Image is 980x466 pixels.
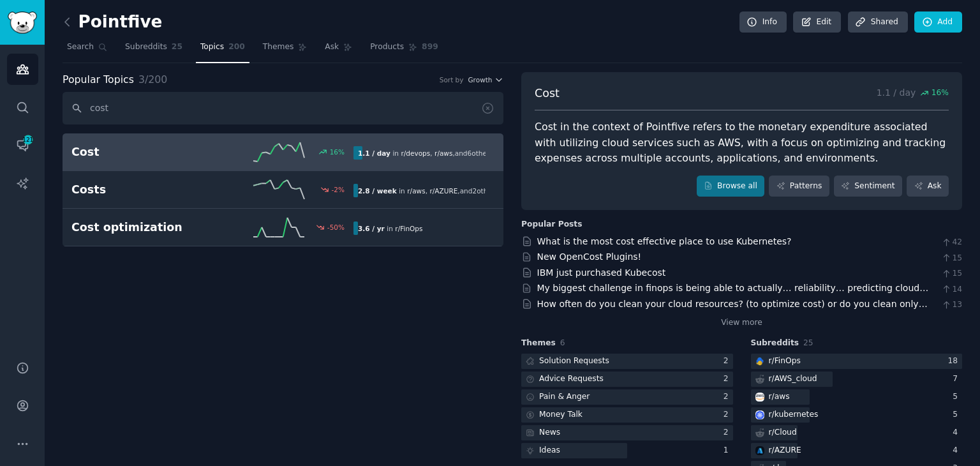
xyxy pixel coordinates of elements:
[769,427,797,439] div: r/ Cloud
[521,443,733,459] a: Ideas1
[457,187,459,195] span: ,
[793,11,841,33] a: Edit
[907,176,949,197] a: Ask
[755,393,764,402] img: aws
[468,75,503,84] button: Growth
[468,75,492,84] span: Growth
[537,283,929,306] a: My biggest challenge in finops is being able to actually… reliability… predicting cloud cost anom...
[63,133,503,171] a: Cost16%1.1 / dayin r/devops,r/aws,and6others
[721,317,762,329] a: View more
[358,225,385,232] b: 3.6 / yr
[724,391,733,403] div: 2
[724,373,733,385] div: 2
[263,41,294,53] span: Themes
[769,176,829,197] a: Patterns
[521,425,733,441] a: News2
[366,37,442,63] a: Products899
[452,149,454,157] span: ,
[353,222,427,235] div: in
[539,427,560,439] div: News
[560,338,565,347] span: 6
[63,209,503,246] a: Cost optimization-50%3.6 / yrin r/FinOps
[460,187,498,195] span: and 2 other s
[877,86,949,101] p: 1.1 / day
[521,407,733,423] a: Money Talk2
[537,267,666,278] a: IBM just purchased Kubecost
[332,185,345,194] div: -2 %
[521,372,733,387] a: Advice Requests2
[539,445,560,456] div: Ideas
[941,284,962,296] span: 14
[71,144,212,160] h2: Cost
[755,446,764,455] img: AZURE
[932,87,949,99] span: 16 %
[200,41,224,53] span: Topics
[941,237,962,248] span: 42
[953,391,962,403] div: 5
[953,427,962,439] div: 4
[751,354,963,370] a: FinOpsr/FinOps18
[422,41,438,53] span: 899
[258,37,312,63] a: Themes
[724,427,733,439] div: 2
[941,299,962,311] span: 13
[330,147,345,156] div: 16 %
[724,445,733,456] div: 1
[429,187,457,195] span: r/ AZURE
[755,357,764,366] img: FinOps
[539,409,583,421] div: Money Talk
[7,130,38,161] a: 121
[320,37,357,63] a: Ask
[358,187,397,195] b: 2.8 / week
[401,149,430,157] span: r/ devops
[370,41,404,53] span: Products
[22,135,34,144] span: 121
[739,11,787,33] a: Info
[751,443,963,459] a: AZUREr/AZURE4
[834,176,902,197] a: Sentiment
[358,149,390,157] b: 1.1 / day
[539,356,609,367] div: Solution Requests
[63,92,503,124] input: Search topics
[353,146,486,160] div: in
[327,223,345,232] div: -50 %
[535,119,949,167] div: Cost in the context of Pointfive refers to the monetary expenditure associated with utilizing clo...
[521,219,583,230] div: Popular Posts
[848,11,908,33] a: Shared
[724,409,733,421] div: 2
[325,41,339,53] span: Ask
[521,338,556,349] span: Themes
[941,253,962,264] span: 15
[426,187,427,195] span: ,
[539,391,590,403] div: Pain & Anger
[196,37,249,63] a: Topics200
[751,407,963,423] a: kubernetesr/kubernetes5
[63,37,112,63] a: Search
[751,372,963,387] a: r/AWS_cloud7
[769,356,801,367] div: r/ FinOps
[769,409,819,421] div: r/ kubernetes
[947,356,962,367] div: 18
[914,11,962,33] a: Add
[121,37,187,63] a: Subreddits25
[63,12,162,33] h2: Pointfive
[125,41,167,53] span: Subreddits
[755,410,764,419] img: kubernetes
[430,149,432,157] span: ,
[228,41,245,53] span: 200
[769,445,801,456] div: r/ AZURE
[71,182,212,198] h2: Costs
[751,389,963,405] a: awsr/aws5
[537,299,928,322] a: How often do you clean your cloud resources? (to optimize cost) or do you clean only when someone...
[535,86,560,101] span: Cost
[953,373,962,385] div: 7
[138,73,167,86] span: 3 / 200
[67,41,94,53] span: Search
[537,236,792,246] a: What is the most cost effective place to use Kubernetes?
[8,11,37,34] img: GummySearch logo
[455,149,493,157] span: and 6 other s
[407,187,425,195] span: r/ aws
[953,445,962,456] div: 4
[63,171,503,209] a: Costs-2%2.8 / weekin r/aws,r/AZURE,and2others
[395,225,422,232] span: r/ FinOps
